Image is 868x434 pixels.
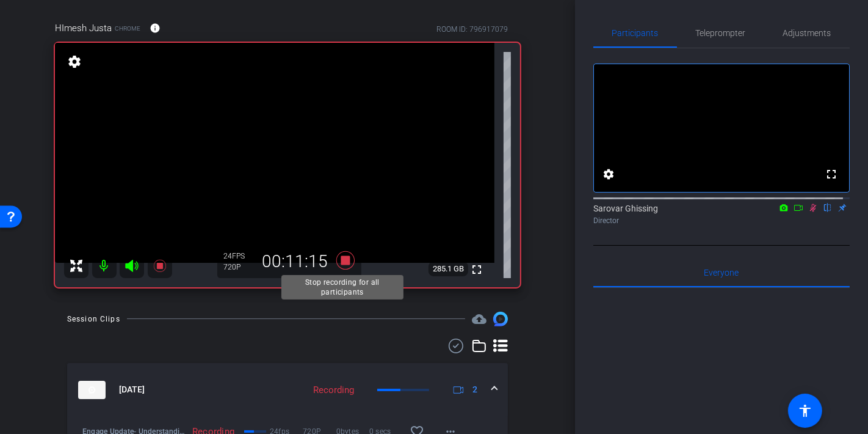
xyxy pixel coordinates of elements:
[783,29,831,37] span: Adjustments
[55,21,112,35] span: HImesh Justa
[493,312,508,326] img: Session clips
[593,202,850,226] div: Sarovar Ghissing
[824,167,839,182] mat-icon: fullscreen
[223,251,254,261] div: 24
[232,252,245,260] span: FPS
[798,403,812,418] mat-icon: accessibility
[820,202,835,213] mat-icon: flip
[469,262,484,277] mat-icon: fullscreen
[78,381,106,399] img: thumb-nail
[307,383,360,397] div: Recording
[472,312,486,326] span: Destinations for your clips
[429,262,468,276] span: 285.1 GB
[593,215,850,226] div: Director
[281,275,403,300] div: Stop recording for all participants
[67,313,120,325] div: Session Clips
[254,251,336,272] div: 00:11:15
[704,268,739,277] span: Everyone
[119,383,145,396] span: [DATE]
[115,24,140,33] span: Chrome
[150,23,161,34] mat-icon: info
[472,383,477,396] span: 2
[472,312,486,326] mat-icon: cloud_upload
[67,363,508,417] mat-expansion-panel-header: thumb-nail[DATE]Recording2
[436,24,508,35] div: ROOM ID: 796917079
[66,54,83,69] mat-icon: settings
[696,29,746,37] span: Teleprompter
[612,29,659,37] span: Participants
[223,262,254,272] div: 720P
[601,167,616,182] mat-icon: settings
